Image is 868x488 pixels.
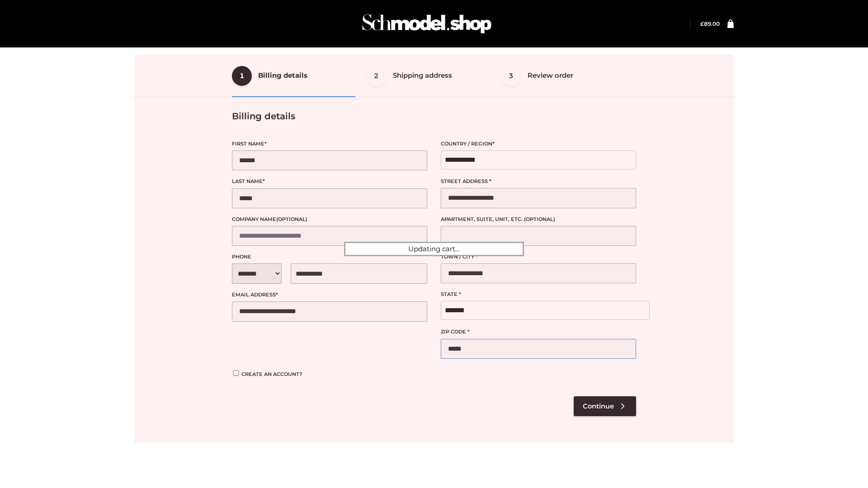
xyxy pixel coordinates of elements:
bdi: 89.00 [700,20,720,27]
div: Updating cart... [344,242,524,256]
span: £ [700,20,704,27]
img: Schmodel Admin 964 [359,6,495,42]
a: £89.00 [700,20,720,27]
